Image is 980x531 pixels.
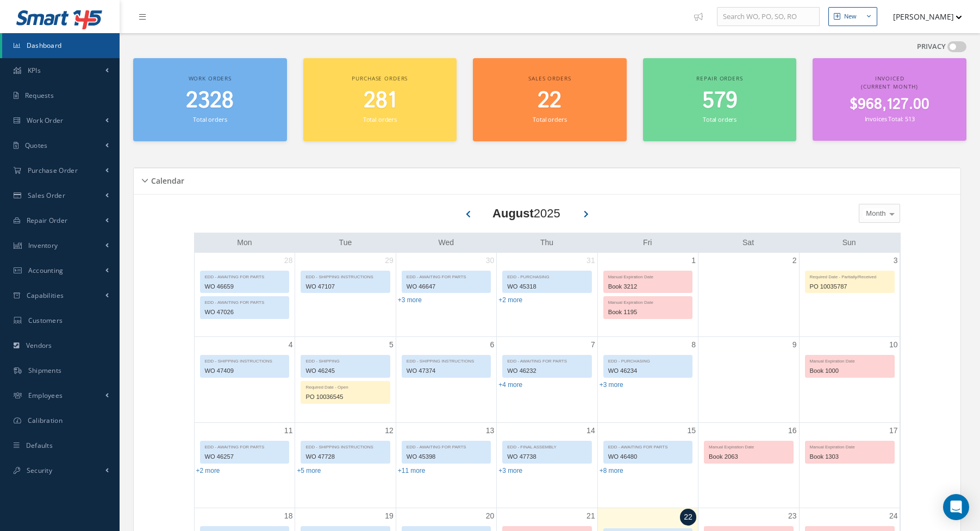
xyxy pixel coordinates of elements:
span: Purchase orders [352,74,408,82]
span: 2328 [186,85,234,116]
a: Show 3 more events [600,381,623,389]
div: WO 46659 [201,280,289,293]
td: August 6, 2025 [396,337,496,423]
a: Show 3 more events [398,296,422,304]
span: Requests [25,91,54,100]
td: August 12, 2025 [295,422,396,508]
td: August 7, 2025 [497,337,597,423]
div: Open Intercom Messenger [943,494,969,520]
div: EDD - SHIPPING INSTRUCTIONS [402,355,490,365]
div: WO 46647 [402,280,490,293]
span: Work Order [27,116,64,125]
div: Required Date - Partially/Received [806,271,894,280]
div: EDD - SHIPPING INSTRUCTIONS [301,271,389,280]
div: EDD - AWAITING FOR PARTS [201,271,289,280]
span: Inventory [28,241,58,250]
a: Sunday [840,236,858,249]
small: Invoices Total: 513 [865,115,915,123]
span: Capabilities [27,291,64,300]
a: August 9, 2025 [790,337,799,353]
span: Calibration [28,416,63,425]
span: Repair orders [696,74,742,82]
td: July 30, 2025 [396,253,496,337]
div: EDD - AWAITING FOR PARTS [201,297,289,306]
div: Book 1303 [806,451,894,463]
div: Manual Expiration Date [604,271,692,280]
div: WO 47374 [402,365,490,377]
span: Sales Order [28,191,65,200]
div: PO 10036545 [301,391,389,403]
div: WO 47409 [201,365,289,377]
div: WO 45398 [402,451,490,463]
div: WO 47738 [503,451,591,463]
a: Dashboard [2,33,120,58]
span: Shipments [28,366,62,375]
span: 579 [702,85,738,116]
td: August 10, 2025 [799,337,900,423]
span: KPIs [28,66,41,75]
a: July 30, 2025 [484,253,497,268]
div: Book 1195 [604,306,692,318]
div: WO 47728 [301,451,389,463]
div: EDD - SHIPPING [301,355,389,365]
a: August 13, 2025 [484,423,497,439]
td: July 29, 2025 [295,253,396,337]
div: EDD - SHIPPING INSTRUCTIONS [301,441,389,451]
small: Total orders [193,115,227,123]
div: EDD - PURCHASING [503,271,591,280]
button: [PERSON_NAME] [883,6,962,27]
span: Sales orders [528,74,571,82]
span: Purchase Order [28,166,78,175]
a: Show 11 more events [398,467,426,474]
div: WO 46257 [201,451,289,463]
div: EDD - SHIPPING INSTRUCTIONS [201,355,289,365]
span: Accounting [28,266,64,275]
a: Sales orders 22 Total orders [473,58,627,141]
a: Show 3 more events [498,467,522,474]
div: EDD - AWAITING FOR PARTS [201,441,289,451]
div: PO 10035787 [806,280,894,293]
a: July 29, 2025 [383,253,396,268]
span: Work orders [189,74,232,82]
td: August 9, 2025 [698,337,799,423]
small: Total orders [533,115,566,123]
a: August 24, 2025 [887,508,900,524]
div: WO 46234 [604,365,692,377]
a: Monday [235,236,254,249]
div: Required Date - Open [301,382,389,391]
span: Quotes [25,141,48,150]
a: August 20, 2025 [484,508,497,524]
a: August 21, 2025 [584,508,597,524]
span: Employees [28,391,63,400]
span: Customers [28,316,63,325]
td: August 16, 2025 [698,422,799,508]
div: Manual Expiration Date [806,355,894,365]
td: August 8, 2025 [597,337,698,423]
small: Total orders [363,115,397,123]
label: PRIVACY [917,41,946,52]
h5: Calendar [148,173,184,186]
td: July 31, 2025 [497,253,597,337]
a: Wednesday [436,236,456,249]
a: July 31, 2025 [584,253,597,268]
div: WO 46232 [503,365,591,377]
span: Defaults [26,441,53,450]
a: Show 8 more events [600,467,623,474]
a: August 14, 2025 [584,423,597,439]
small: Total orders [703,115,736,123]
div: 2025 [492,204,560,222]
a: Thursday [538,236,555,249]
td: August 15, 2025 [597,422,698,508]
td: August 4, 2025 [195,337,295,423]
a: Work orders 2328 Total orders [133,58,287,141]
div: EDD - FINAL ASSEMBLY [503,441,591,451]
a: Show 4 more events [498,381,522,389]
a: August 5, 2025 [387,337,396,353]
a: August 1, 2025 [689,253,698,268]
a: August 7, 2025 [589,337,597,353]
div: WO 45318 [503,280,591,293]
a: August 23, 2025 [786,508,799,524]
td: August 1, 2025 [597,253,698,337]
input: Search WO, PO, SO, RO [717,7,820,27]
span: 22 [538,85,561,116]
